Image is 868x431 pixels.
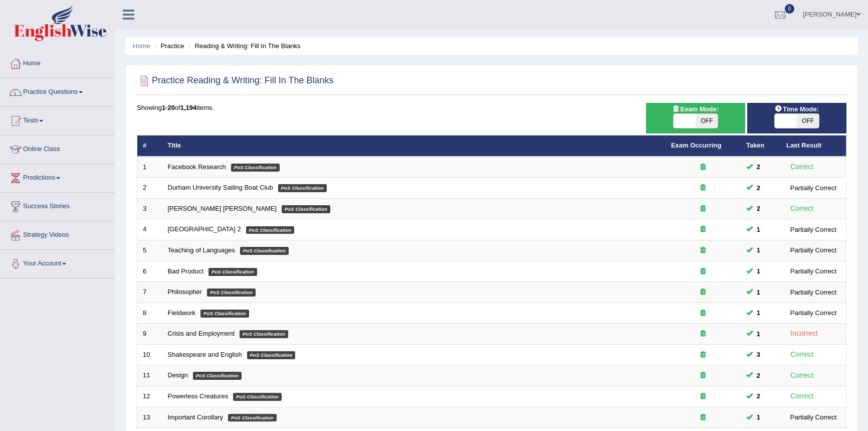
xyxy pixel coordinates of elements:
a: [GEOGRAPHIC_DATA] 2 [168,225,241,233]
em: PoS Classification [246,226,295,234]
a: Facebook Research [168,163,226,171]
span: You can still take this question [753,412,764,422]
span: Time Mode: [771,104,823,114]
div: Exam occurring question [671,350,735,360]
span: OFF [797,114,819,128]
div: Partially Correct [786,183,840,193]
a: Tests [1,107,115,132]
a: Powerless Creatures [168,392,229,400]
div: Correct [786,349,818,360]
span: You can still take this question [753,183,764,193]
h2: Practice Reading & Writing: Fill In The Blanks [137,73,334,88]
td: 7 [137,282,162,303]
td: 11 [137,365,162,386]
em: PoS Classification [228,414,277,422]
span: 0 [785,4,795,14]
td: 5 [137,240,162,261]
span: You can still take this question [753,287,764,298]
td: 9 [137,324,162,345]
em: PoS Classification [240,330,288,338]
div: Partially Correct [786,266,840,276]
span: You can still take this question [753,266,764,276]
td: 8 [137,303,162,324]
span: You can still take this question [753,349,764,360]
span: OFF [696,114,718,128]
div: Exam occurring question [671,392,735,401]
th: Taken [741,135,781,157]
div: Show exams occurring in exams [646,103,745,133]
span: Exam Mode: [668,104,722,114]
div: Exam occurring question [671,371,735,380]
a: Exam Occurring [671,141,721,149]
span: You can still take this question [753,370,764,381]
div: Incorrect [786,328,822,339]
em: PoS Classification [231,164,280,172]
em: PoS Classification [200,310,249,318]
span: You can still take this question [753,245,764,255]
a: Strategy Videos [1,221,115,246]
a: [PERSON_NAME] [PERSON_NAME] [168,205,277,212]
th: Title [162,135,666,157]
td: 3 [137,198,162,219]
em: PoS Classification [193,372,242,380]
span: You can still take this question [753,391,764,401]
a: Home [1,50,115,75]
a: Important Corollary [168,413,224,421]
td: 2 [137,178,162,199]
td: 13 [137,407,162,428]
em: PoS Classification [247,351,296,359]
div: Partially Correct [786,224,840,235]
div: Exam occurring question [671,225,735,234]
em: PoS Classification [278,184,327,192]
a: Philosopher [168,288,202,296]
div: Partially Correct [786,308,840,318]
span: You can still take this question [753,203,764,214]
em: PoS Classification [282,205,330,213]
span: You can still take this question [753,329,764,339]
a: Design [168,371,188,379]
a: Online Class [1,135,115,161]
td: 1 [137,157,162,178]
span: You can still take this question [753,224,764,235]
div: Exam occurring question [671,267,735,276]
div: Exam occurring question [671,246,735,255]
em: PoS Classification [233,393,282,401]
div: Partially Correct [786,412,840,422]
div: Correct [786,203,818,214]
div: Partially Correct [786,245,840,255]
a: Predictions [1,164,115,189]
li: Reading & Writing: Fill In The Blanks [186,41,300,51]
a: Home [133,42,150,50]
a: Crisis and Employment [168,330,235,337]
div: Correct [786,370,818,381]
a: Durham University Sailing Boat Club [168,184,273,191]
b: 1,194 [180,104,197,111]
a: Fieldwork [168,309,196,317]
th: Last Result [781,135,846,157]
em: PoS Classification [240,247,289,255]
a: Teaching of Languages [168,246,235,254]
a: Shakespeare and English [168,351,242,358]
div: Exam occurring question [671,309,735,318]
td: 10 [137,344,162,365]
div: Exam occurring question [671,163,735,172]
td: 4 [137,219,162,240]
b: 1-20 [162,104,175,111]
td: 6 [137,261,162,282]
div: Correct [786,390,818,402]
span: You can still take this question [753,162,764,172]
li: Practice [152,41,184,51]
div: Exam occurring question [671,183,735,193]
div: Exam occurring question [671,288,735,297]
a: Your Account [1,250,115,275]
div: Exam occurring question [671,413,735,422]
th: # [137,135,162,157]
a: Bad Product [168,267,204,275]
span: You can still take this question [753,308,764,318]
div: Partially Correct [786,287,840,298]
em: PoS Classification [208,268,257,276]
div: Correct [786,161,818,173]
div: Exam occurring question [671,204,735,214]
a: Success Stories [1,193,115,218]
div: Exam occurring question [671,329,735,339]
